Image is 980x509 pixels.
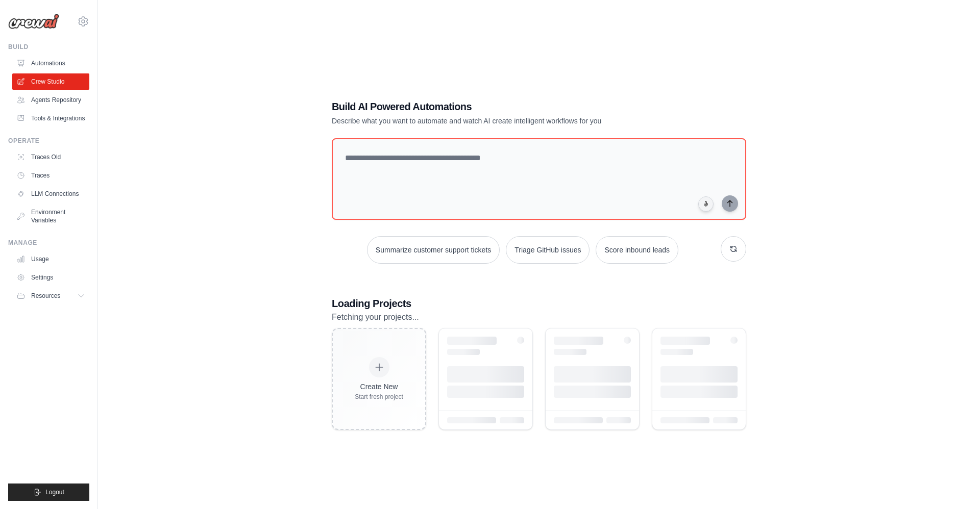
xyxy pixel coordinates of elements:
[332,311,746,324] p: Fetching your projects...
[8,14,59,29] img: Logo
[721,236,746,262] button: Get new suggestions
[506,236,590,264] button: Triage GitHub issues
[332,116,675,126] p: Describe what you want to automate and watch AI create intelligent workflows for you
[12,186,89,202] a: LLM Connections
[12,149,89,165] a: Traces Old
[698,196,714,212] button: Click to speak your automation idea
[367,236,500,264] button: Summarize customer support tickets
[45,488,64,496] span: Logout
[12,204,89,228] a: Environment Variables
[12,251,89,267] a: Usage
[12,55,89,71] a: Automations
[332,296,746,311] h3: Loading Projects
[12,92,89,108] a: Agents Repository
[12,167,89,184] a: Traces
[12,288,89,304] button: Resources
[355,381,403,392] div: Create New
[596,236,678,264] button: Score inbound leads
[8,137,89,145] div: Operate
[8,483,89,501] button: Logout
[332,99,675,114] h1: Build AI Powered Automations
[31,292,60,300] span: Resources
[355,393,403,401] div: Start fresh project
[8,43,89,51] div: Build
[12,269,89,286] a: Settings
[12,73,89,90] a: Crew Studio
[8,239,89,247] div: Manage
[12,110,89,126] a: Tools & Integrations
